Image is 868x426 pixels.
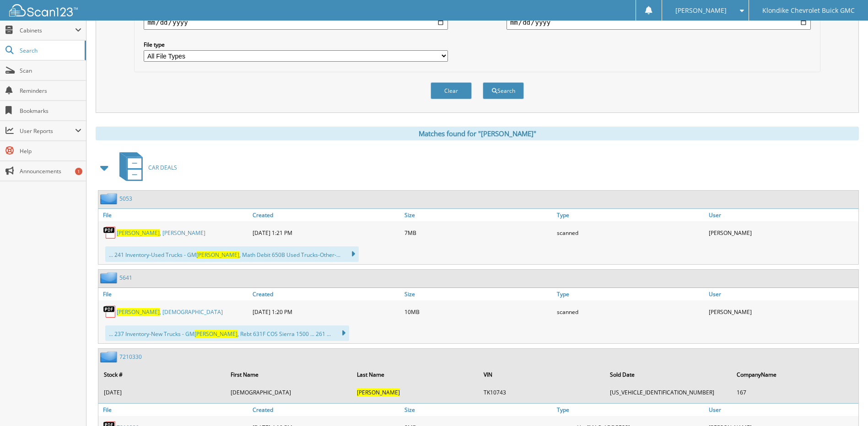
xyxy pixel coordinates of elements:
span: Cabinets [20,27,75,34]
img: folder2.png [100,351,119,362]
div: ... 241 Inventory-Used Trucks - GM , Math Debit 650B Used Trucks-Other-... [105,246,359,262]
td: [DATE] [99,385,225,400]
th: Sold Date [605,365,731,384]
img: PDF.png [103,226,117,240]
div: [DATE] 1:20 PM [250,303,402,321]
a: File [98,404,250,416]
label: File type [144,41,448,48]
a: Type [555,209,706,221]
a: [PERSON_NAME], [PERSON_NAME] [117,229,205,237]
a: Size [402,209,554,221]
span: Klondike Chevrolet Buick GMC [762,8,855,13]
span: Announcements [20,167,81,175]
a: File [98,209,250,221]
a: [PERSON_NAME], [DEMOGRAPHIC_DATA] [117,308,223,316]
img: folder2.png [100,193,119,204]
a: User [706,209,858,221]
span: Scan [20,67,81,75]
a: File [98,288,250,300]
a: User [706,404,858,416]
div: [PERSON_NAME] [706,224,858,242]
td: TK10743 [479,385,605,400]
span: Reminders [20,87,81,95]
td: [US_VEHICLE_IDENTIFICATION_NUMBER] [605,385,731,400]
span: [PERSON_NAME] [117,308,160,316]
div: [PERSON_NAME] [706,303,858,321]
span: Help [20,147,81,155]
a: 5053 [119,195,132,202]
th: VIN [479,365,605,384]
span: CAR DEALS [148,164,177,171]
div: scanned [555,224,706,242]
input: end [507,15,811,30]
div: 10MB [402,303,554,321]
div: Matches found for "[PERSON_NAME]" [96,127,859,140]
th: Stock # [99,365,225,384]
a: Type [555,288,706,300]
td: 167 [732,385,858,400]
span: Bookmarks [20,107,81,115]
th: Last Name [352,365,478,384]
span: Search [20,47,80,54]
span: [PERSON_NAME] [357,389,400,396]
a: Created [250,288,402,300]
span: [PERSON_NAME] [194,330,237,338]
a: Type [555,404,706,416]
div: [DATE] 1:21 PM [250,224,402,242]
button: Clear [431,82,472,99]
span: User Reports [20,127,75,135]
div: ... 237 Inventory-New Trucks - GM , Rebt 631F COS Sierra 1500 ... 261 ... [105,325,349,341]
img: scan123-logo-white.svg [9,4,78,16]
button: Search [483,82,524,99]
th: First Name [226,365,352,384]
a: Size [402,404,554,416]
td: [DEMOGRAPHIC_DATA] [226,385,352,400]
span: [PERSON_NAME] [675,8,727,13]
th: CompanyName [732,365,858,384]
span: [PERSON_NAME] [117,229,160,237]
img: PDF.png [103,305,117,319]
input: start [144,15,448,30]
div: 7MB [402,224,554,242]
div: 1 [75,168,82,175]
span: [PERSON_NAME] [196,251,239,259]
a: 7210330 [119,353,142,361]
div: scanned [555,303,706,321]
a: CAR DEALS [114,149,177,186]
a: Created [250,404,402,416]
a: User [706,288,858,300]
a: Created [250,209,402,221]
a: Size [402,288,554,300]
img: folder2.png [100,272,119,283]
a: 5641 [119,274,132,282]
